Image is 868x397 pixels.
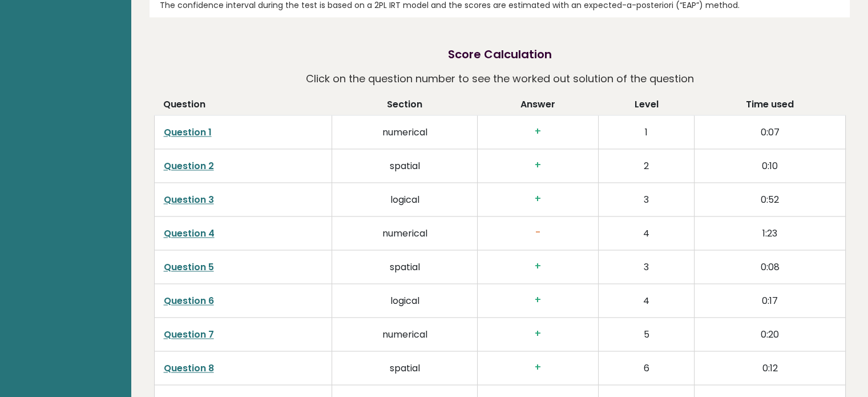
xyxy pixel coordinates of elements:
[332,149,478,182] td: spatial
[598,317,694,351] td: 5
[332,351,478,384] td: spatial
[695,351,845,384] td: 0:12
[598,182,694,216] td: 3
[487,227,589,239] h3: -
[598,250,694,283] td: 3
[695,115,845,149] td: 0:07
[695,283,845,317] td: 0:17
[598,351,694,384] td: 6
[598,149,694,182] td: 2
[598,98,694,115] th: Level
[306,69,694,89] p: Click on the question number to see the worked out solution of the question
[478,98,599,115] th: Answer
[164,294,214,307] a: Question 6
[598,216,694,250] td: 4
[487,362,589,374] h3: +
[164,362,214,375] a: Question 8
[164,227,215,240] a: Question 4
[332,115,478,149] td: numerical
[332,182,478,216] td: logical
[695,216,845,250] td: 1:23
[695,317,845,351] td: 0:20
[332,317,478,351] td: numerical
[164,159,214,173] a: Question 2
[487,159,589,171] h3: +
[332,250,478,283] td: spatial
[487,328,589,340] h3: +
[164,260,214,274] a: Question 5
[164,126,212,139] a: Question 1
[598,283,694,317] td: 4
[332,283,478,317] td: logical
[598,115,694,149] td: 1
[487,260,589,272] h3: +
[695,149,845,182] td: 0:10
[487,294,589,306] h3: +
[695,98,845,115] th: Time used
[487,193,589,205] h3: +
[164,328,214,341] a: Question 7
[695,182,845,216] td: 0:52
[487,126,589,138] h3: +
[695,250,845,283] td: 0:08
[154,98,332,115] th: Question
[332,98,478,115] th: Section
[164,193,214,206] a: Question 3
[332,216,478,250] td: numerical
[448,46,552,63] h2: Score Calculation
